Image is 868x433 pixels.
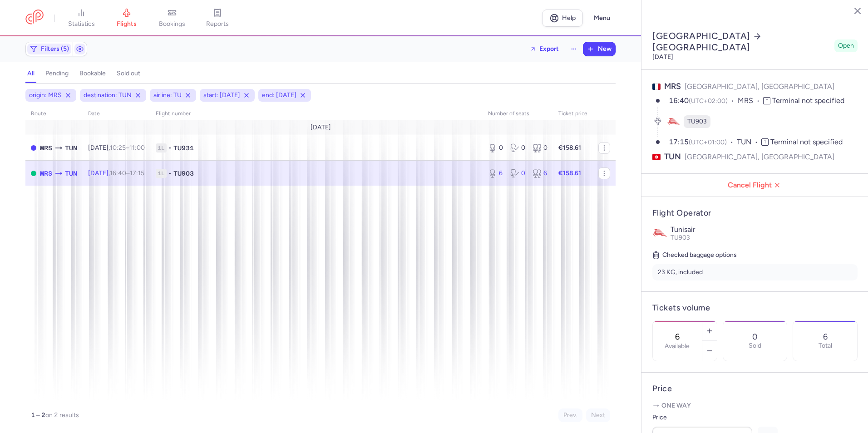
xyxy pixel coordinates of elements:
h4: Flight Operator [652,208,858,218]
span: airline: TU [153,91,182,100]
span: MRS [40,143,52,153]
button: Prev. [558,408,582,422]
strong: 1 – 2 [31,411,45,419]
span: New [598,45,612,53]
span: – [110,169,144,177]
li: 23 KG, included [652,264,858,280]
span: • [168,143,172,153]
span: 1L [156,143,167,153]
p: One way [652,401,858,410]
span: • [168,169,172,178]
h4: bookable [79,69,106,78]
a: bookings [149,8,195,28]
th: route [25,107,83,121]
strong: €158.61 [558,169,581,177]
span: MRS [738,96,763,106]
figure: TU airline logo [667,115,680,128]
a: statistics [59,8,104,28]
h4: pending [45,69,69,78]
span: TUN [65,168,77,178]
span: flights [117,20,137,28]
span: [DATE], [88,169,144,177]
button: Menu [588,10,616,27]
div: 6 [488,169,503,178]
th: Ticket price [553,107,593,121]
button: Next [586,408,610,422]
button: Filters (5) [26,42,73,56]
time: 17:15 [669,138,689,146]
img: Tunisair logo [652,226,667,240]
span: TUN [737,137,761,148]
button: Export [524,42,565,56]
p: 6 [823,332,828,341]
h2: [GEOGRAPHIC_DATA] [GEOGRAPHIC_DATA] [652,30,831,53]
span: Open [838,41,854,50]
span: statistics [68,20,95,28]
div: 0 [533,143,547,153]
h4: all [27,69,35,78]
p: Tunisair [671,226,858,234]
time: 17:15 [130,169,144,177]
span: end: [DATE] [262,91,296,100]
span: destination: TUN [84,91,132,100]
th: Flight number [150,107,483,121]
time: 11:00 [129,144,145,152]
span: bookings [159,20,185,28]
span: 1L [156,169,167,178]
span: TUN [664,151,681,162]
h4: Tickets volume [652,303,858,313]
a: CitizenPlane red outlined logo [25,10,44,26]
a: reports [195,8,240,28]
span: Export [539,45,559,52]
p: Sold [749,342,761,349]
span: T [763,97,770,104]
h5: Checked baggage options [652,250,858,261]
p: Total [819,342,832,349]
time: 16:40 [110,169,126,177]
div: 6 [533,169,547,178]
h4: Price [652,384,858,394]
span: Cancel Flight [649,181,861,189]
span: [GEOGRAPHIC_DATA], [GEOGRAPHIC_DATA] [685,151,834,162]
a: flights [104,8,149,28]
span: Terminal not specified [770,138,843,146]
span: TUN [65,143,77,153]
span: [DATE], [88,144,145,152]
th: number of seats [483,107,553,121]
time: [DATE] [652,53,673,61]
span: reports [206,20,229,28]
p: 0 [752,332,758,341]
span: TU903 [173,169,194,178]
div: 0 [510,143,525,153]
button: New [583,42,615,56]
a: Help [542,10,583,27]
span: TU903 [671,234,690,241]
span: TU931 [173,143,194,153]
label: Price [652,412,752,423]
span: (UTC+01:00) [689,138,727,146]
span: MRS [664,81,681,91]
strong: €158.61 [558,144,581,152]
span: on 2 results [45,411,79,419]
div: 0 [488,143,503,153]
h4: sold out [117,69,140,78]
label: Available [665,343,690,350]
span: – [110,144,145,152]
span: TU903 [687,117,707,126]
span: [DATE] [311,124,331,131]
span: Help [562,15,576,21]
div: 0 [510,169,525,178]
span: (UTC+02:00) [689,97,728,105]
span: Terminal not specified [772,96,844,105]
span: T [761,138,769,146]
time: 10:25 [110,144,126,152]
span: Filters (5) [41,45,69,53]
time: 16:40 [669,96,689,105]
span: start: [DATE] [203,91,240,100]
th: date [83,107,150,121]
span: MRS [40,168,52,178]
span: origin: MRS [29,91,62,100]
span: [GEOGRAPHIC_DATA], [GEOGRAPHIC_DATA] [685,82,834,91]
